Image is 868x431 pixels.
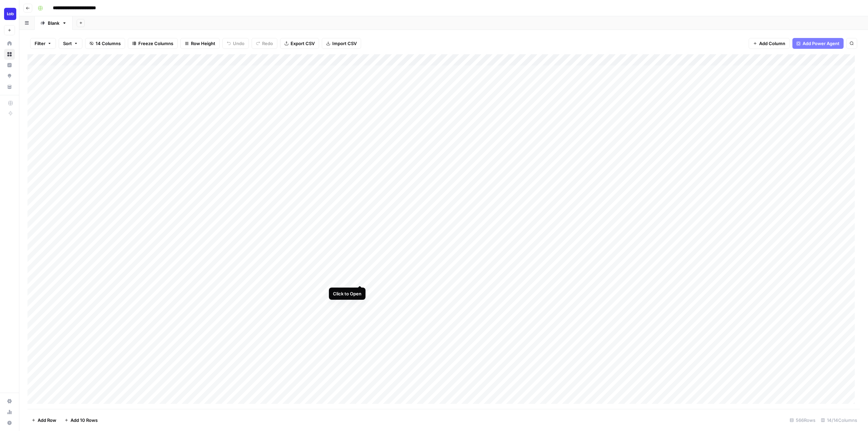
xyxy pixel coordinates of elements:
span: 14 Columns [96,40,121,47]
button: Add Column [749,38,790,49]
button: Sort [59,38,82,49]
span: Export CSV [291,40,315,47]
a: Settings [4,396,15,407]
button: Help + Support [4,417,15,428]
button: Redo [252,38,277,49]
span: Add Row [38,417,56,424]
button: Export CSV [280,38,319,49]
button: Add Row [27,415,60,426]
a: Insights [4,60,15,71]
button: Freeze Columns [128,38,178,49]
span: Redo [262,40,273,47]
span: Freeze Columns [138,40,173,47]
a: Opportunities [4,71,15,81]
span: Row Height [191,40,215,47]
a: Usage [4,407,15,417]
span: Filter [35,40,45,47]
a: Your Data [4,81,15,92]
span: Add 10 Rows [71,417,98,424]
div: Blank [48,20,59,26]
div: 14/14 Columns [818,415,860,426]
span: Undo [233,40,244,47]
span: Add Power Agent [803,40,840,47]
button: Add Power Agent [792,38,844,49]
span: Sort [63,40,72,47]
img: Lob Logo [4,8,16,20]
a: Home [4,38,15,49]
span: Import CSV [332,40,357,47]
button: Row Height [180,38,220,49]
div: 566 Rows [787,415,818,426]
span: Add Column [759,40,785,47]
button: Filter [30,38,56,49]
div: Click to Open [333,290,361,297]
button: Undo [222,38,249,49]
button: Add 10 Rows [60,415,102,426]
a: Browse [4,49,15,60]
button: Workspace: Lob [4,5,15,22]
button: 14 Columns [85,38,125,49]
button: Import CSV [322,38,361,49]
a: Blank [35,16,73,30]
